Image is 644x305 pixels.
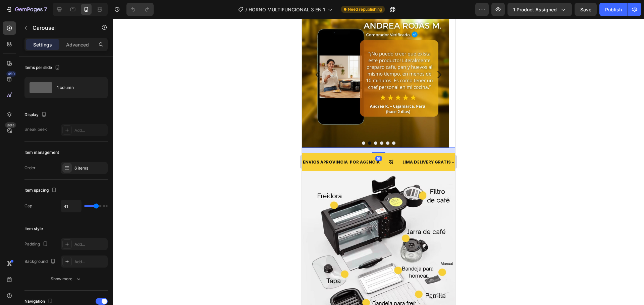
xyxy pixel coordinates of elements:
[126,3,154,16] div: Undo/Redo
[5,122,16,128] div: Beta
[24,240,49,249] div: Padding
[24,149,59,156] div: Item management
[3,3,50,16] button: 7
[24,226,43,232] div: Item style
[513,6,557,13] span: 1 product assigned
[348,6,382,12] span: Need republishing
[249,6,325,13] span: HORNO MULTIFUNCIONAL 3 EN 1
[507,3,572,16] button: 1 product assigned
[44,5,47,13] p: 7
[74,259,106,265] div: Add...
[24,126,47,132] div: Sneak peek
[605,6,622,13] div: Publish
[24,203,32,209] div: Gap
[246,6,247,13] span: /
[24,273,108,285] button: Show more
[599,3,628,16] button: Publish
[24,186,58,195] div: Item spacing
[24,165,36,171] div: Order
[74,165,106,171] div: 6 items
[33,41,52,48] p: Settings
[24,257,57,266] div: Background
[33,24,90,32] p: Carousel
[74,241,106,247] div: Add...
[61,200,81,212] input: Auto
[57,80,98,95] div: 1 column
[101,140,194,146] strong: LIMA DELIVERY GRATIS - CONTRA ENTREGA
[302,19,455,305] iframe: Design area
[66,41,89,48] p: Advanced
[580,7,591,12] span: Save
[24,63,61,72] div: Items per slide
[6,71,16,77] div: 450
[24,110,48,119] div: Display
[51,276,82,282] div: Show more
[575,3,597,16] button: Save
